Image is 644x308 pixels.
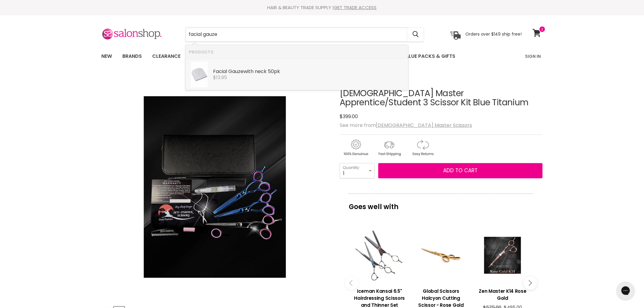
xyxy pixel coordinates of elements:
input: Search [186,27,408,41]
p: Orders over $149 ship free! [465,31,522,37]
b: Facial [213,68,227,75]
nav: Main [94,47,550,65]
p: Goes well with [349,194,534,214]
b: Gauze [228,68,243,75]
img: genuine.gif [340,138,372,157]
a: New [97,50,117,63]
select: Quantity [340,163,375,178]
ul: Main menu [97,47,491,65]
div: Zen Master Apprentice/Student 3 Scissor Kit Blue Titanium image. Click or Scroll to Zoom. [101,74,329,301]
a: Clearance [148,50,185,63]
a: [DEMOGRAPHIC_DATA] Master Scissors [376,122,472,129]
a: View product:Zen Master K14 Rose Gold [475,283,530,305]
span: Add to cart [443,167,478,174]
span: See more from [340,122,472,129]
li: Products [186,45,408,59]
span: $399.00 [340,113,358,120]
h1: [DEMOGRAPHIC_DATA] Master Apprentice/Student 3 Scissor Kit Blue Titanium [340,89,543,108]
button: Search [408,27,424,41]
a: Value Packs & Gifts [397,50,460,63]
div: HAIR & BEAUTY TRADE SUPPLY | [94,5,550,11]
button: Add to cart [378,163,543,178]
a: Sign In [522,50,545,63]
img: shipping.gif [373,138,405,157]
span: $13.95 [213,74,227,81]
li: Products: Facial Gauze with neck 50pk [186,59,408,90]
h3: Zen Master K14 Rose Gold [475,288,530,302]
iframe: Gorgias live chat messenger [614,279,638,302]
a: GET TRADE ACCESS [334,4,377,11]
div: with neck 50pk [213,69,405,75]
img: Zen Master Apprentice/Student 3 Scissor Kit Blue Titanium [144,81,286,294]
img: returns.gif [407,138,439,157]
a: Brands [118,50,146,63]
img: disfg_200x.jpg [191,62,208,87]
form: Product [185,27,424,42]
